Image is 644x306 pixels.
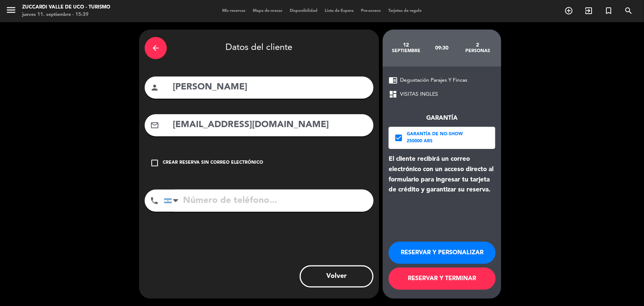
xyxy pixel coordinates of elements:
[389,242,496,264] button: RESERVAR Y PERSONALIZAR
[150,83,159,92] i: person
[150,121,159,130] i: mail_outline
[389,268,496,290] button: RESERVAR Y TERMINAR
[164,190,181,211] div: Argentina: +54
[6,4,17,16] i: menu
[145,35,373,61] div: Datos del cliente
[286,9,321,13] span: Disponibilidad
[249,9,286,13] span: Mapa de mesas
[624,6,633,15] i: search
[357,9,385,13] span: Pre-acceso
[22,4,110,11] div: Zuccardi Valle de Uco - Turismo
[389,76,397,85] span: chrome_reader_mode
[385,9,426,13] span: Tarjetas de regalo
[564,6,573,15] i: add_circle_outline
[172,118,368,133] input: Email del cliente
[389,154,495,195] div: El cliente recibirá un correo electrónico con un acceso directo al formulario para ingresar tu ta...
[6,4,17,18] button: menu
[460,48,496,54] div: personas
[389,90,397,99] span: dashboard
[407,131,463,138] div: Garantía de no-show
[400,76,467,85] span: Degustación Parajes Y Fincas
[321,9,357,13] span: Lista de Espera
[460,42,496,48] div: 2
[150,196,159,205] i: phone
[400,90,438,99] span: VISITAS INGLES
[584,6,593,15] i: exit_to_app
[300,265,373,288] button: Volver
[424,35,460,61] div: 09:30
[389,113,495,123] div: Garantía
[218,9,249,13] span: Mis reservas
[394,133,403,142] i: check_box
[22,11,110,18] div: jueves 11. septiembre - 15:39
[150,159,159,167] i: check_box_outline_blank
[407,138,463,145] div: 250000 ARS
[172,80,368,95] input: Nombre del cliente
[164,190,373,212] input: Número de teléfono...
[604,6,613,15] i: turned_in_not
[388,42,424,48] div: 12
[163,159,263,167] div: Crear reserva sin correo electrónico
[151,44,160,52] i: arrow_back
[388,48,424,54] div: septiembre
